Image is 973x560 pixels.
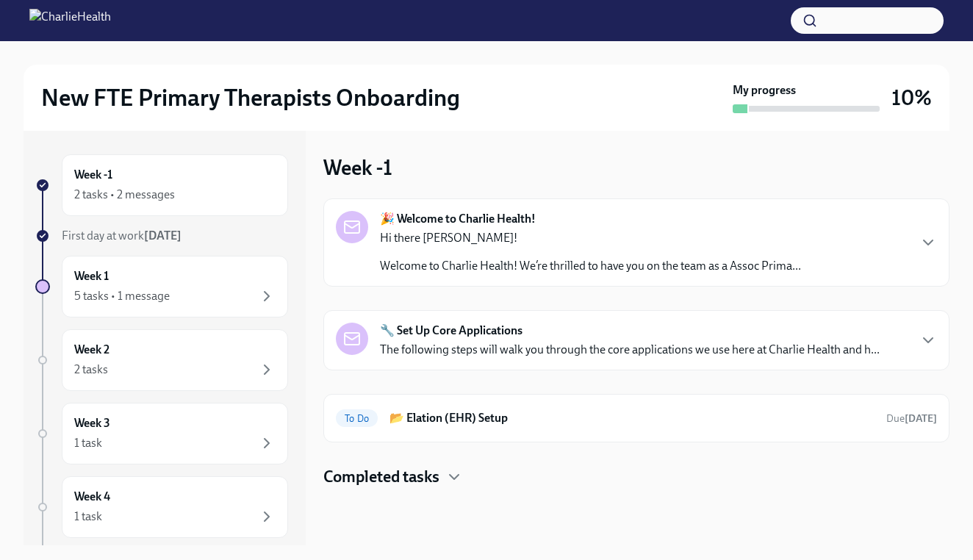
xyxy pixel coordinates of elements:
strong: [DATE] [905,412,937,425]
span: First day at work [62,229,182,243]
a: Week -12 tasks • 2 messages [35,154,288,216]
h3: 10% [891,85,932,111]
h6: Week 2 [74,342,109,358]
div: 5 tasks • 1 message [74,288,170,304]
div: 1 task [74,435,102,451]
strong: My progress [733,82,796,98]
a: To Do📂 Elation (EHR) SetupDue[DATE] [336,406,937,430]
h6: Week 3 [74,415,110,431]
h6: Week 1 [74,268,109,284]
h4: Completed tasks [323,466,439,488]
h3: Week -1 [323,154,392,181]
h6: 📂 Elation (EHR) Setup [389,410,875,426]
strong: 🔧 Set Up Core Applications [380,323,523,339]
h6: Week -1 [74,167,112,183]
strong: 🎉 Welcome to Charlie Health! [380,211,536,227]
div: 2 tasks • 2 messages [74,187,175,203]
h2: New FTE Primary Therapists Onboarding [41,83,460,112]
span: To Do [336,413,378,424]
span: Due [886,412,937,425]
p: The following steps will walk you through the core applications we use here at Charlie Health and... [380,342,880,358]
div: 2 tasks [74,362,108,378]
strong: [DATE] [144,229,182,243]
p: Welcome to Charlie Health! We’re thrilled to have you on the team as a Assoc Prima... [380,258,801,274]
img: CharlieHealth [29,9,111,32]
a: Week 41 task [35,476,288,538]
a: Week 31 task [35,403,288,464]
p: Hi there [PERSON_NAME]! [380,230,801,246]
span: October 10th, 2025 10:00 [886,412,937,426]
div: Completed tasks [323,466,949,488]
h6: Week 4 [74,489,110,505]
a: Week 22 tasks [35,329,288,391]
div: 1 task [74,509,102,525]
a: Week 15 tasks • 1 message [35,256,288,317]
a: First day at work[DATE] [35,228,288,244]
